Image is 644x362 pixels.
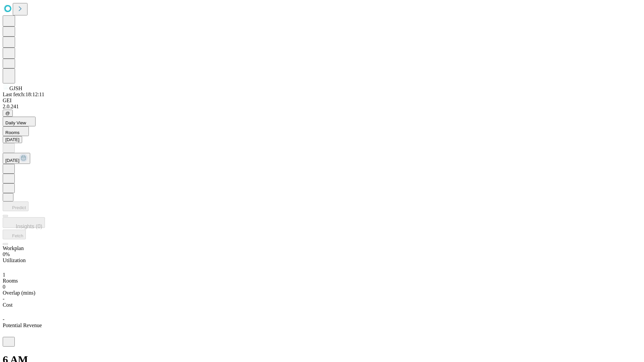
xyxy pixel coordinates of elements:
span: Daily View [5,120,26,125]
span: Insights (0) [16,224,42,229]
div: GEI [3,98,641,104]
span: Workplan [3,245,24,251]
button: Daily View [3,117,36,126]
button: Insights (0) [3,217,45,228]
button: Rooms [3,126,29,136]
span: - [3,296,4,302]
div: 2.0.241 [3,104,641,110]
span: Overlap (mins) [3,290,35,296]
span: Rooms [3,278,18,284]
span: Utilization [3,257,25,263]
span: 0% [3,251,10,257]
button: [DATE] [3,136,22,143]
button: @ [3,110,13,117]
button: [DATE] [3,153,30,164]
button: Predict [3,201,29,211]
span: - [3,316,4,322]
span: Cost [3,302,12,308]
span: @ [5,111,10,116]
span: [DATE] [5,158,19,163]
span: GJSH [9,85,22,91]
span: Last fetch: 18:12:11 [3,92,44,97]
span: 0 [3,284,5,290]
span: Potential Revenue [3,322,42,328]
span: Rooms [5,130,19,135]
span: 1 [3,272,5,278]
button: Fetch [3,230,26,239]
